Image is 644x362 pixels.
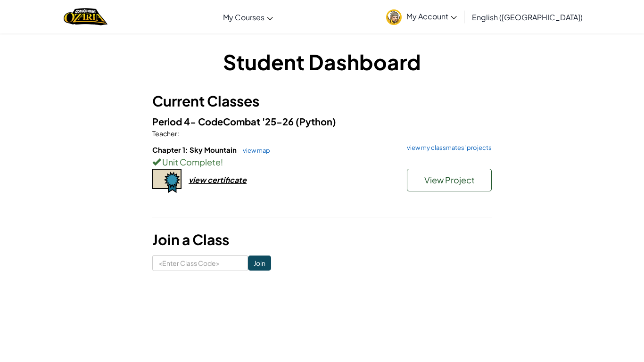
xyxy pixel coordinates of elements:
span: ! [221,156,223,167]
h3: Current Classes [152,90,492,112]
a: view certificate [152,175,247,185]
a: My Courses [218,4,278,30]
img: Home [64,7,107,26]
img: avatar [386,9,402,25]
h1: Student Dashboard [152,47,492,76]
span: View Project [424,174,475,185]
input: Join [248,255,271,271]
div: view certificate [189,175,247,185]
span: Chapter 1: Sky Mountain [152,145,238,154]
a: view map [238,147,270,154]
button: View Project [407,169,492,191]
a: My Account [381,2,462,32]
span: My Account [406,11,457,21]
span: English ([GEOGRAPHIC_DATA]) [472,12,583,22]
span: Teacher [152,129,177,138]
input: <Enter Class Code> [152,255,248,271]
span: Unit Complete [161,156,221,167]
span: My Courses [223,12,264,22]
span: Period 4- CodeCombat '25-26 [152,115,296,127]
img: certificate-icon.png [152,169,182,193]
a: view my classmates' projects [402,145,492,151]
a: English ([GEOGRAPHIC_DATA]) [467,4,587,30]
span: : [177,129,179,138]
a: Ozaria by CodeCombat logo [64,7,107,26]
span: (Python) [296,115,336,127]
h3: Join a Class [152,229,492,250]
